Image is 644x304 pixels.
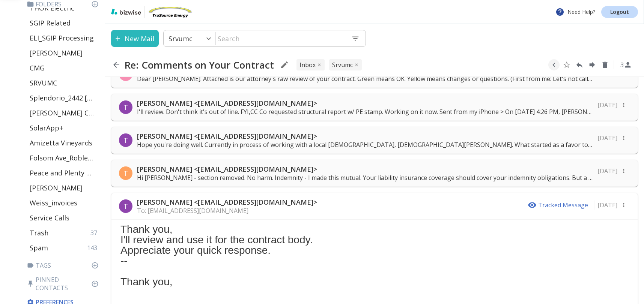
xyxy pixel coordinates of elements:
p: 37 [90,229,100,237]
p: INBOX [299,61,316,69]
p: Tags [27,261,102,270]
p: 143 [87,244,100,252]
p: Need Help? [555,7,595,16]
p: 3 [620,61,624,69]
p: Peace and Plenty Farms [30,168,94,177]
button: Forward [587,59,598,70]
div: Amizetta Vineyards [27,135,102,150]
button: Delete [599,59,611,70]
p: T [123,169,128,178]
p: T [123,136,128,145]
div: SRVUMC [27,75,102,90]
p: [DATE] [597,167,617,175]
p: Weiss_invoices [30,198,77,207]
p: CMG [30,63,45,72]
div: Spam143 [27,240,102,255]
p: Splendorio_2442 [GEOGRAPHIC_DATA] [30,93,94,102]
p: To: [EMAIL_ADDRESS][DOMAIN_NAME] [137,207,317,215]
button: New Mail [111,30,159,47]
p: Hope you're doing well. Currently in process of working with a local [DEMOGRAPHIC_DATA], [DEMOGRA... [137,141,593,149]
p: Trash [30,228,48,237]
p: [PERSON_NAME] <[EMAIL_ADDRESS][DOMAIN_NAME]> [137,165,593,174]
img: bizwise [111,9,141,15]
div: CMG [27,60,102,75]
p: SGIP Related [30,18,71,27]
p: Hi [PERSON_NAME] - section removed. No harm. Indemnity - I made this mutual. Your liability insur... [137,174,593,182]
p: Dear [PERSON_NAME]: Attached is our attorney's raw review of your contract. Green means OK. Yello... [137,75,593,83]
p: [DATE] [597,134,617,142]
p: Amizetta Vineyards [30,138,92,147]
p: Service Calls [30,213,69,222]
div: Folsom Ave_Robleto [27,150,102,165]
p: [DATE] [597,101,617,109]
div: SolarApp+ [27,120,102,135]
div: Trash37 [27,225,102,240]
p: T [123,103,128,112]
p: [PERSON_NAME] <[EMAIL_ADDRESS][DOMAIN_NAME]> [137,132,593,141]
p: ELI_SGIP Processing [30,33,94,42]
p: Folsom Ave_Robleto [30,153,94,162]
div: Peace and Plenty Farms [27,165,102,180]
button: Tracked Message [525,198,591,213]
div: [PERSON_NAME] [27,45,102,60]
div: SGIP Related [27,15,102,30]
div: ELI_SGIP Processing [27,30,102,45]
p: [PERSON_NAME] [30,48,83,57]
p: Spam [30,243,48,252]
p: [PERSON_NAME] <[EMAIL_ADDRESS][DOMAIN_NAME]> [137,99,593,108]
p: Pinned Contacts [27,276,102,292]
div: [PERSON_NAME] CPA Financial [27,105,102,120]
p: T [123,202,128,211]
div: [PERSON_NAME] [27,180,102,195]
div: T[PERSON_NAME] <[EMAIL_ADDRESS][DOMAIN_NAME]>To: [EMAIL_ADDRESS][DOMAIN_NAME]Tracked Message[DATE] [111,193,638,220]
p: [PERSON_NAME] CPA Financial [30,108,94,117]
p: [PERSON_NAME] [30,183,83,192]
button: See Participants [617,56,635,74]
p: [DATE] [597,201,617,209]
p: Logout [610,9,629,15]
p: [PERSON_NAME] <[EMAIL_ADDRESS][DOMAIN_NAME]> [137,198,317,207]
h2: Re: Comments on Your Contract [125,59,274,71]
p: SRVUMC [30,78,57,87]
p: Srvumc [169,34,193,43]
button: Reply [574,59,585,70]
div: Weiss_invoices [27,195,102,210]
p: SolarApp+ [30,123,63,132]
div: Service Calls [27,210,102,225]
input: Search [216,31,345,46]
p: I'll review. Don't think it's out of line. FYI,CC Co requested structural report w/ PE stamp. Wor... [137,108,593,116]
img: TruSource Energy, Inc. [147,6,193,18]
a: Logout [601,6,638,18]
div: Splendorio_2442 [GEOGRAPHIC_DATA] [27,90,102,105]
p: SRVUMC [332,61,353,69]
p: Tracked Message [528,201,588,210]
